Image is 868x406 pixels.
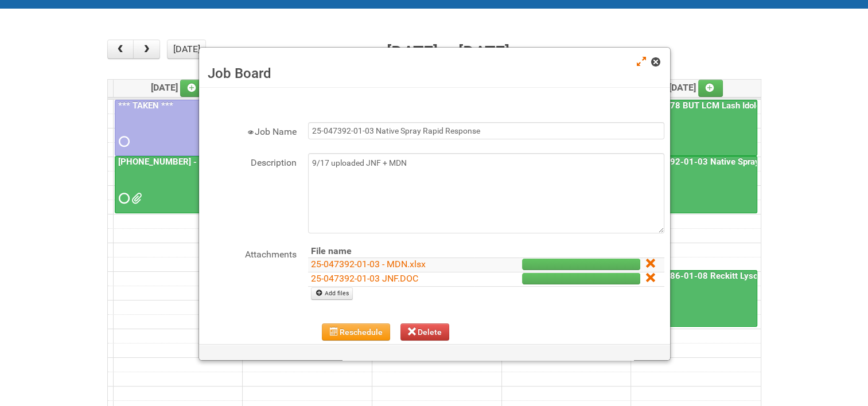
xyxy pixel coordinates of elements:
[311,259,426,270] a: 25-047392-01-03 - MDN.xlsx
[311,287,353,300] a: Add files
[632,100,757,157] a: 25-058978 BUT LCM Lash Idole US / Retest
[119,194,127,202] span: Requested
[308,245,474,258] th: File name
[632,270,757,327] a: 25-011286-01-08 Reckitt Lysol Laundry Scented
[167,40,206,59] button: [DATE]
[400,323,450,341] button: Delete
[119,138,127,146] span: Requested
[632,156,757,213] a: 25-047392-01-03 Native Spray Rapid Response
[308,153,664,233] textarea: 9/17 uploaded JNF + MDN
[208,65,661,82] h3: Job Board
[115,156,239,213] a: [PHONE_NUMBER] - Naked Reformulation
[633,100,809,111] a: 25-058978 BUT LCM Lash Idole US / Retest
[633,157,826,167] a: 25-047392-01-03 Native Spray Rapid Response
[669,82,723,93] span: [DATE]
[116,157,282,167] a: [PHONE_NUMBER] - Naked Reformulation
[151,82,205,93] span: [DATE]
[205,122,297,139] label: Job Name
[180,80,205,97] a: Add an event
[131,194,139,202] span: MDN - 25-055556-01 (2).xlsx MDN - 25-055556-01.xlsx JNF - 25-055556-01.doc
[205,245,297,261] label: Attachments
[322,323,390,341] button: Reschedule
[698,80,723,97] a: Add an event
[633,271,828,281] a: 25-011286-01-08 Reckitt Lysol Laundry Scented
[311,273,418,284] a: 25-047392-01-03 JNF.DOC
[205,153,297,170] label: Description
[387,40,509,66] h2: [DATE] – [DATE]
